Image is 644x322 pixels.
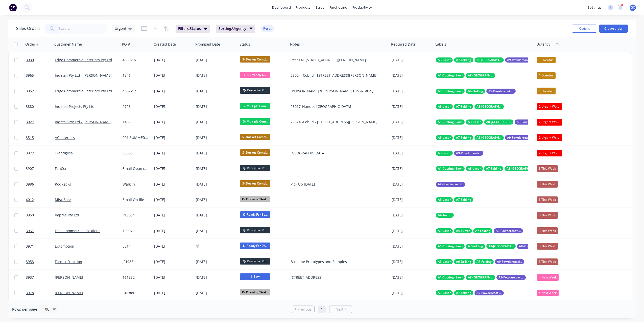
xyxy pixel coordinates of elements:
[392,228,432,233] div: [DATE]
[468,166,481,171] span: A3-Laser
[537,165,558,172] div: 3 This Week
[240,227,270,233] span: Q- Ready For Po...
[26,130,55,145] a: 3515
[456,197,471,202] span: A7-Folding
[26,52,55,68] a: 3930
[55,228,100,233] a: Feko Commercial Solutions
[475,228,490,233] span: A7-Folding
[291,259,383,264] div: Baseline Prototypes and Samples
[392,290,432,295] div: [DATE]
[196,166,236,172] div: [DATE]
[123,57,149,63] div: 4080-16
[392,151,432,156] div: [DATE]
[123,89,149,94] div: 4062-12
[26,182,34,187] span: 3986
[26,119,34,125] span: 3927
[154,151,192,156] div: [DATE]
[468,89,483,94] span: A6-Drilling
[196,104,236,110] div: [DATE]
[55,73,112,78] a: Indetail Pty Ltd - [PERSON_NAME]
[240,258,270,264] span: Q- Ready For Po...
[240,118,270,125] span: G- Multiple Com...
[498,275,524,280] span: A9-Powdercoating
[270,4,293,11] a: dashboard
[456,228,470,233] span: A4-Turret
[392,182,432,187] div: [DATE]
[55,275,83,280] a: [PERSON_NAME]
[291,104,383,109] div: 25017_Nandos [GEOGRAPHIC_DATA]
[196,88,236,94] div: [DATE]
[240,42,250,47] div: Status
[26,239,55,254] a: 3971
[196,274,236,280] div: [DATE]
[196,119,236,125] div: [DATE]
[436,244,546,249] button: A1-Cutting (Saw)A7-FoldingA8-[GEOGRAPHIC_DATA]A9-Powdercoating
[26,99,55,114] a: 3880
[291,73,383,78] div: 23024 -Cobild - [STREET_ADDRESS][PERSON_NAME]
[488,244,514,249] span: A8-[GEOGRAPHIC_DATA]
[123,244,149,249] div: 3014
[392,197,432,202] div: [DATE]
[123,290,149,295] div: Gurner
[476,135,502,140] span: A8-[GEOGRAPHIC_DATA]
[438,119,463,125] span: A1-Cutting (Saw)
[55,119,112,124] a: Indetail Pty Ltd - [PERSON_NAME]
[297,307,312,312] span: Previous
[123,213,149,218] div: P13634
[123,259,149,264] div: JF1985
[26,161,55,176] a: 3907
[537,119,562,125] div: 2 Urgent Works
[537,134,562,141] div: 2 Urgent Works
[196,228,236,234] div: [DATE]
[240,149,270,156] span: S- Docket Compl...
[55,104,94,109] a: Indetail Projects Pty Ltd
[216,25,255,33] button: Sorting:Urgency
[435,42,446,47] div: Labels
[537,227,558,234] div: 3 This Week
[55,213,79,217] a: Impres Pty Ltd
[54,42,82,47] div: Customer Name
[26,290,34,295] span: 3978
[26,192,55,207] a: 4012
[436,197,473,202] button: A3-LaserA7-Folding
[123,119,149,125] div: 1468
[438,151,451,156] span: A3-Laser
[436,290,504,295] button: A3-LaserA7-FoldingA9-Powdercoating
[436,57,534,63] button: A3-LaserA7-FoldingA8-[GEOGRAPHIC_DATA]A9-Powdercoating
[55,57,112,62] a: Edge Commercial Interiors Pty Ltd
[486,119,511,125] span: A8-[GEOGRAPHIC_DATA]
[291,151,383,156] div: [GEOGRAPHIC_DATA]
[438,275,463,280] span: A1-Cutting (Saw)
[456,57,471,63] span: A7-Folding
[26,275,34,280] span: 3937
[537,88,556,94] div: 1 Overdue
[154,244,192,249] div: [DATE]
[537,258,558,265] div: 3 This Week
[240,87,270,93] span: Q- Ready For Po...
[536,42,550,47] div: Urgency
[436,275,526,280] button: A1-Cutting (Saw)A8-[GEOGRAPHIC_DATA]A9-Powdercoating
[329,307,352,312] a: Next page
[196,212,236,218] div: [DATE]
[26,177,55,192] a: 3986
[438,57,451,63] span: A3-Laser
[436,73,495,78] button: A1-Cutting (Saw)A8-[GEOGRAPHIC_DATA]
[438,228,451,233] span: A3-Laser
[115,26,126,31] span: Urgent
[519,244,544,249] span: A9-Powdercoating
[196,57,236,63] div: [DATE]
[154,197,192,202] div: [DATE]
[438,244,463,249] span: A1-Cutting (Saw)
[507,135,532,140] span: A9-Powdercoating
[537,212,558,218] div: 3 This Week
[486,166,501,171] span: A7-Folding
[154,290,192,295] div: [DATE]
[178,26,201,31] span: Filters: Status
[392,73,432,78] div: [DATE]
[123,135,149,140] div: 001 SUMMERSET
[313,4,327,11] div: sales
[392,104,432,109] div: [DATE]
[438,197,451,202] span: A3-Laser
[537,72,556,79] div: 1 Overdue
[240,180,270,187] span: S- Docket Compl...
